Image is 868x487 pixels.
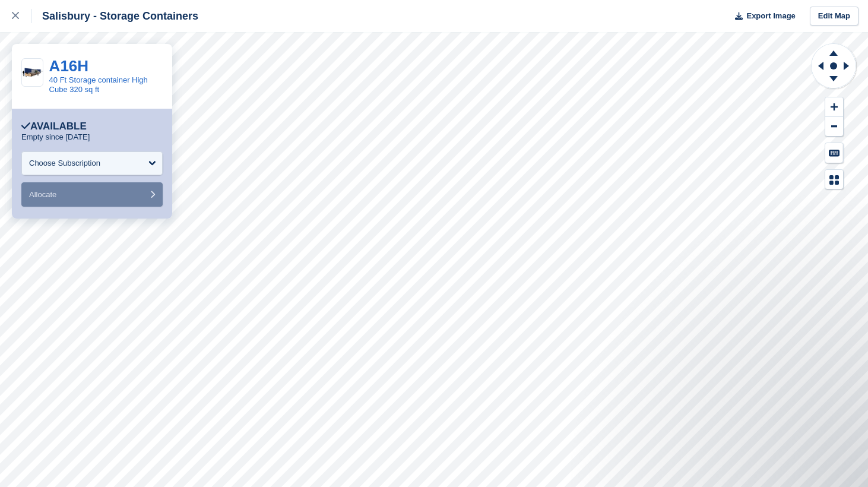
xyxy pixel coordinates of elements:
[29,157,100,169] div: Choose Subscription
[49,75,148,94] a: 40 Ft Storage container High Cube 320 sq ft
[49,57,88,75] a: A16H
[825,143,843,163] button: Keyboard Shortcuts
[29,190,56,199] span: Allocate
[21,132,90,142] p: Empty since [DATE]
[728,7,796,26] button: Export Image
[810,7,859,26] a: Edit Map
[746,10,795,22] span: Export Image
[825,117,843,137] button: Zoom Out
[825,170,843,189] button: Map Legend
[31,9,198,23] div: Salisbury - Storage Containers
[21,182,163,207] button: Allocate
[21,121,87,132] div: Available
[825,97,843,117] button: Zoom In
[22,65,43,80] img: 40-ft-HC-container.jpg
